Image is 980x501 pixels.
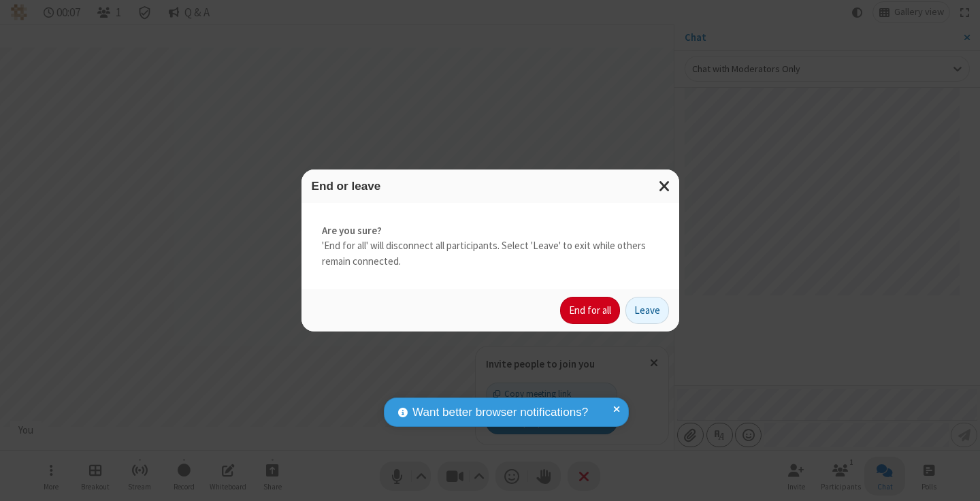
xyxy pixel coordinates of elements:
[301,203,679,290] div: 'End for all' will disconnect all participants. Select 'Leave' to exit while others remain connec...
[412,404,588,421] span: Want better browser notifications?
[560,297,620,324] button: End for all
[312,180,669,193] h3: End or leave
[625,297,669,324] button: Leave
[651,169,679,203] button: Close modal
[322,223,659,239] strong: Are you sure?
